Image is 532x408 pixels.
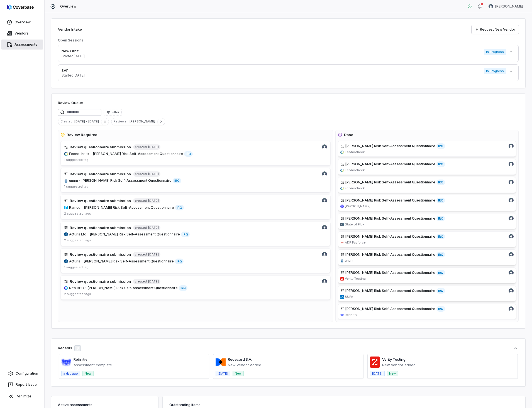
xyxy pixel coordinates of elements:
[60,275,331,300] a: Verity Billson avatarReview questionnaire submissioncreated[DATE]neobpo.com.brNeo BPO·[PERSON_NAM...
[382,357,406,362] a: Verity Testing
[345,240,366,245] span: ADP Payforce
[74,357,87,362] a: Refinitiv
[69,286,84,290] span: Neo BPO
[345,277,366,281] span: Verity Testing
[173,178,181,183] span: IRQ
[345,216,435,221] span: [PERSON_NAME] Risk Self-Assessment Questionnaire
[338,249,516,265] a: [PERSON_NAME] Risk Self-Assessment QuestionnaireIRQVerity Billson avatarunum.comunum
[1,40,43,50] a: Assessments
[60,141,331,166] a: Verity Billson avatarReview questionnaire submissioncreated[DATE]econocheck.comEconocheck·[PERSON...
[472,25,519,34] a: Request New Vendor
[69,152,89,156] span: Econocheck
[135,145,147,149] span: created
[175,205,184,210] span: IRQ
[84,259,174,264] span: [PERSON_NAME] Risk Self-Assessment Questionnaire
[345,198,435,203] span: [PERSON_NAME] Risk Self-Assessment Questionnaire
[436,216,445,221] span: IRQ
[70,144,131,150] h4: Review questionnaire submission
[64,158,88,162] span: 1 suggested tag
[436,198,445,203] span: IRQ
[87,232,88,237] span: ·
[112,110,119,114] span: Filter
[484,68,506,74] span: In Progress
[77,346,79,350] span: 3
[79,178,80,183] span: ·
[148,279,159,284] span: [DATE]
[70,225,131,231] h4: Review questionnaire submission
[509,162,514,167] img: Verity Billson avatar
[135,199,147,203] span: created
[338,195,516,211] a: [PERSON_NAME] Risk Self-Assessment QuestionnaireIRQVerity Billson avatarsykes.com[PERSON_NAME]
[1,28,43,38] a: Vendors
[345,180,435,185] span: [PERSON_NAME] Risk Self-Assessment Questionnaire
[58,27,82,32] h2: Vendor Intake
[135,279,147,284] span: created
[495,4,523,9] span: [PERSON_NAME]
[436,161,445,167] span: IRQ
[509,306,514,311] img: Verity Billson avatar
[322,225,327,230] img: Verity Billson avatar
[2,368,42,378] a: Configuration
[84,205,174,210] span: [PERSON_NAME] Risk Self-Assessment Questionnaire
[338,159,516,175] a: [PERSON_NAME] Risk Self-Assessment QuestionnaireIRQVerity Billson avatareconocheck.comEconocheck
[135,226,147,230] span: created
[69,178,78,183] span: unum
[184,151,193,157] span: IRQ
[130,119,157,124] span: [PERSON_NAME]
[90,232,180,237] span: [PERSON_NAME] Risk Self-Assessment Questionnaire
[64,292,91,296] span: 2 suggested tags
[345,313,357,317] span: Refinitiv
[509,288,514,293] img: Verity Billson avatar
[62,54,85,58] p: Started [DATE]
[338,213,516,229] a: [PERSON_NAME] Risk Self-Assessment QuestionnaireIRQVerity Billson avatarstateofflux.co.ukState of...
[91,152,91,156] span: ·
[322,144,327,149] img: Verity Billson avatar
[322,171,327,176] img: Verity Billson avatar
[60,195,331,219] a: Verity Billson avatarReview questionnaire submissioncreated[DATE]ramco.comRamco·[PERSON_NAME] Ris...
[484,49,506,55] span: In Progress
[58,38,83,43] h3: Open Sessions
[111,119,130,124] span: Reviewer :
[345,295,353,299] span: BUPA
[436,252,445,257] span: IRQ
[135,252,147,257] span: created
[338,231,516,247] a: [PERSON_NAME] Risk Self-Assessment QuestionnaireIRQVerity Billson avataradp.comADP Payforce
[58,345,81,351] div: Recents
[148,172,159,176] span: [DATE]
[69,232,86,237] span: Acturis Ltd
[2,380,42,390] button: Report Issue
[179,285,187,291] span: IRQ
[148,226,159,230] span: [DATE]
[93,152,183,156] span: [PERSON_NAME] Risk Self-Assessment Questionnaire
[69,259,80,264] span: Acturis
[489,4,493,9] img: Verity Billson avatar
[70,252,131,257] h4: Review questionnaire submission
[135,172,147,176] span: created
[64,185,88,188] span: 1 suggested tag
[509,216,514,221] img: Verity Billson avatar
[60,168,331,193] a: Verity Billson avatarReview questionnaire submissioncreated[DATE]unum.comunum·[PERSON_NAME] Risk ...
[436,306,445,312] span: IRQ
[436,234,445,239] span: IRQ
[345,252,435,257] span: [PERSON_NAME] Risk Self-Assessment Questionnaire
[82,205,82,210] span: ·
[62,48,85,54] p: New Orbit
[345,289,435,293] span: [PERSON_NAME] Risk Self-Assessment Questionnaire
[62,68,85,73] p: SAP
[169,402,519,407] h3: Outstanding items
[60,4,76,9] span: Overview
[338,267,516,283] a: [PERSON_NAME] Risk Self-Assessment QuestionnaireIRQVerity Billson avatarzoominfo.com/c/verity-ser...
[509,144,514,149] img: Verity Billson avatar
[85,286,86,290] span: ·
[64,238,91,242] span: 2 suggested tags
[64,212,91,215] span: 2 suggested tags
[345,259,353,263] span: unum
[60,248,331,273] a: Verity Billson avatarReview questionnaire submissioncreated[DATE]acturis.comActuris·[PERSON_NAME]...
[509,234,514,239] img: Verity Billson avatar
[175,259,184,264] span: IRQ
[345,186,365,190] span: Econocheck
[104,109,122,116] button: Filter
[345,168,365,172] span: Econocheck
[338,304,516,319] a: [PERSON_NAME] Risk Self-Assessment QuestionnaireIRQVerity Billson avatarlseg.com/en/data-analytic...
[70,279,131,284] h4: Review questionnaire submission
